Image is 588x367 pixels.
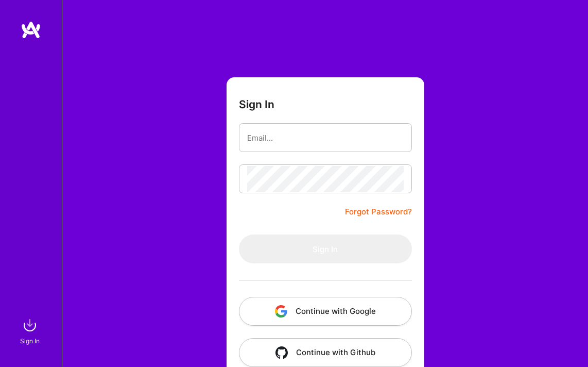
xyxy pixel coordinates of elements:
[20,336,40,346] div: Sign In
[239,235,412,263] button: Sign In
[247,125,404,151] input: Email...
[20,315,40,336] img: sign in
[21,21,41,39] img: logo
[275,305,287,318] img: icon
[345,206,412,218] a: Forgot Password?
[275,346,288,359] img: icon
[239,98,274,111] h3: Sign In
[239,297,412,326] button: Continue with Google
[22,315,40,346] a: sign inSign In
[239,338,412,367] button: Continue with Github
